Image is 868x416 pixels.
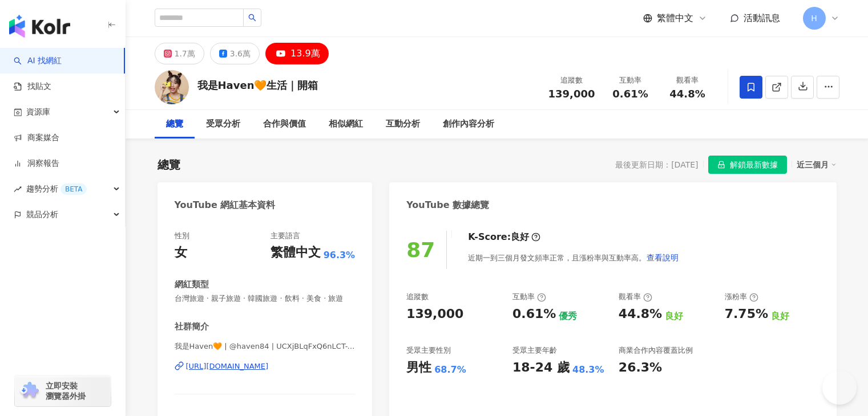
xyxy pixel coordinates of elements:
button: 查看說明 [646,246,679,269]
div: 良好 [511,231,529,243]
span: 立即安裝 瀏覽器外掛 [46,381,86,401]
span: 資源庫 [26,99,50,125]
span: 台灣旅遊 · 親子旅遊 · 韓國旅遊 · 飲料 · 美食 · 旅遊 [175,293,356,304]
div: 總覽 [166,117,183,131]
div: [URL][DOMAIN_NAME] [186,361,269,372]
div: 受眾主要年齡 [512,345,557,356]
div: YouTube 數據總覽 [406,199,489,211]
div: 追蹤數 [406,292,429,302]
div: 追蹤數 [548,75,595,86]
div: 68.7% [434,364,466,376]
span: 趨勢分析 [26,176,87,202]
button: 3.6萬 [210,43,260,64]
div: 最後更新日期：[DATE] [615,160,698,169]
div: 社群簡介 [175,321,209,333]
div: 良好 [771,310,789,323]
a: chrome extension立即安裝 瀏覽器外掛 [15,376,111,406]
button: 13.9萬 [265,43,329,64]
div: 女 [175,244,187,262]
div: 主要語言 [271,231,300,241]
div: 性別 [175,231,189,241]
div: 互動分析 [386,117,420,131]
a: 找貼文 [14,81,51,92]
div: 總覽 [158,157,180,173]
div: 良好 [665,310,683,323]
span: 繁體中文 [657,12,693,25]
span: 0.61% [612,88,648,100]
div: BETA [60,183,87,195]
span: 查看說明 [647,253,679,262]
a: 洞察報告 [14,158,59,169]
span: lock [717,161,725,169]
div: 87 [406,238,435,262]
iframe: Help Scout Beacon - Open [822,370,857,405]
a: 商案媒合 [14,132,59,144]
span: 139,000 [548,88,595,100]
button: 解鎖最新數據 [708,156,787,174]
div: 網紅類型 [175,279,209,291]
div: 商業合作內容覆蓋比例 [619,345,693,356]
span: 我是Haven🧡 | @haven84 | UCXjBLqFxQ6nLCT-VplNqrEA [175,341,356,352]
div: YouTube 網紅基本資料 [175,199,276,211]
div: 18-24 歲 [512,359,570,377]
div: 48.3% [572,364,604,376]
div: 受眾主要性別 [406,345,451,356]
div: 互動率 [609,75,652,86]
div: 1.7萬 [175,46,195,62]
div: 13.9萬 [290,46,320,62]
div: 近三個月 [797,157,837,172]
span: 活動訊息 [744,13,780,23]
div: 漲粉率 [725,292,758,302]
img: logo [9,15,70,38]
div: 近期一到三個月發文頻率正常，且漲粉率與互動率高。 [468,246,679,269]
div: 26.3% [619,359,662,377]
span: H [811,12,817,25]
div: 3.6萬 [230,46,251,62]
div: 創作內容分析 [443,117,494,131]
div: 139,000 [406,305,463,323]
div: 44.8% [619,305,662,323]
div: 觀看率 [619,292,652,302]
div: 互動率 [512,292,546,302]
span: 解鎖最新數據 [730,156,778,174]
div: 7.75% [725,305,768,323]
div: 相似網紅 [329,117,363,131]
a: searchAI 找網紅 [14,55,62,67]
span: 競品分析 [26,202,58,227]
span: rise [14,185,22,193]
img: KOL Avatar [155,70,189,104]
a: [URL][DOMAIN_NAME] [175,361,356,372]
span: search [248,14,256,22]
img: chrome extension [18,382,41,400]
div: 男性 [406,359,431,377]
span: 44.8% [669,88,705,100]
div: K-Score : [468,231,540,243]
button: 1.7萬 [155,43,204,64]
div: 觀看率 [666,75,709,86]
div: 受眾分析 [206,117,240,131]
div: 0.61% [512,305,556,323]
div: 優秀 [559,310,577,323]
span: 96.3% [324,249,356,262]
div: 繁體中文 [271,244,321,262]
div: 我是Haven🧡生活｜開箱 [197,78,318,92]
div: 合作與價值 [263,117,306,131]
